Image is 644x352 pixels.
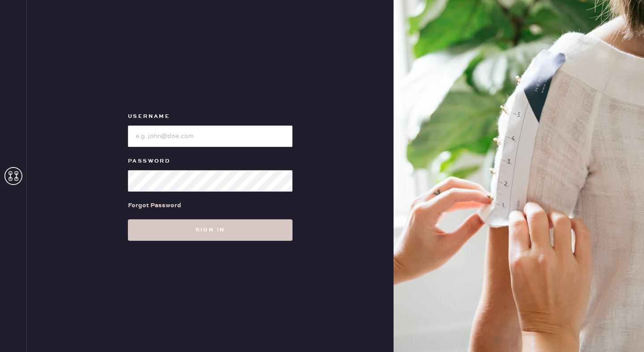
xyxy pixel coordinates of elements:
[128,126,292,147] input: e.g. john@doe.com
[128,201,181,210] div: Forgot Password
[128,192,181,219] a: Forgot Password
[128,156,292,167] label: Password
[128,219,292,241] button: Sign in
[128,111,292,122] label: Username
